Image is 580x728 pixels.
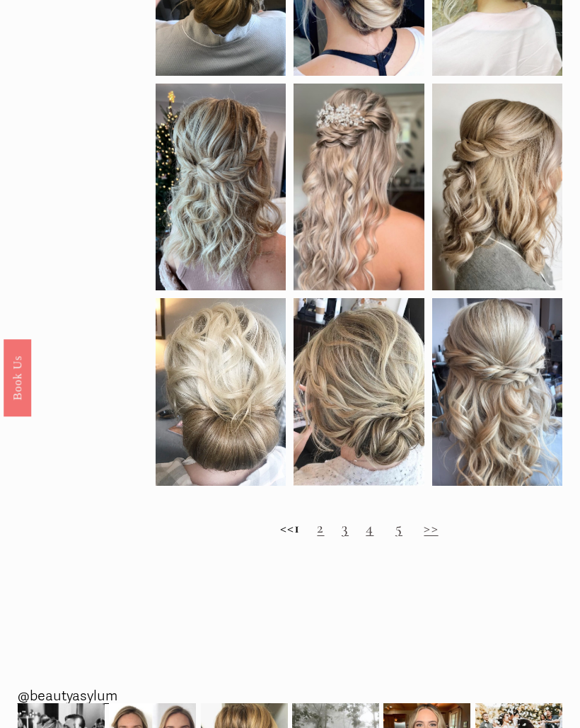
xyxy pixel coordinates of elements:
a: 2 [317,518,324,537]
strong: 1 [294,518,300,537]
a: 5 [395,518,402,537]
a: 4 [366,518,373,537]
a: Book Us [4,339,31,416]
a: >> [424,518,438,537]
a: 3 [342,518,349,537]
a: @beautyasylum [18,683,117,709]
h2: << [156,519,562,538]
